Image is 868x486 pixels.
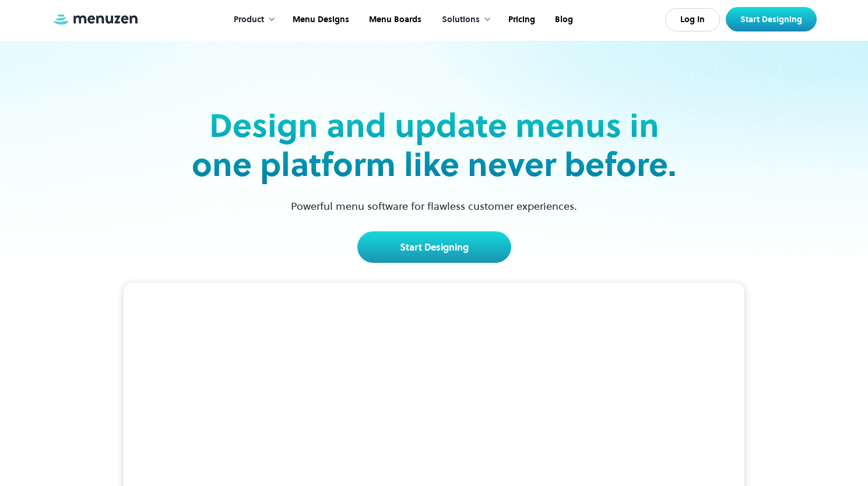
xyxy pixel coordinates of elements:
[222,2,282,38] div: Product
[357,231,511,263] a: Start Designing
[544,2,582,38] a: Blog
[358,2,430,38] a: Menu Boards
[497,2,544,38] a: Pricing
[282,2,358,38] a: Menu Designs
[442,13,480,26] div: Solutions
[276,198,592,214] p: Powerful menu software for flawless customer experiences.
[234,13,264,26] div: Product
[665,8,720,31] a: Log In
[430,2,497,38] div: Solutions
[726,7,817,31] a: Start Designing
[188,106,680,184] h2: Design and update menus in one platform like never before.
